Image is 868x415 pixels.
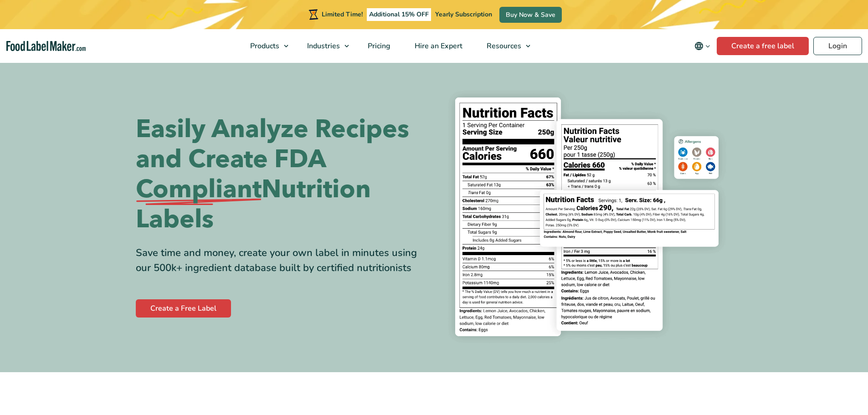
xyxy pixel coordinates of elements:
[136,174,262,205] span: Compliant
[136,299,231,318] a: Create a Free Label
[238,29,293,63] a: Products
[136,246,427,276] div: Save time and money, create your own label in minutes using our 500k+ ingredient database built b...
[365,41,391,51] span: Pricing
[367,8,431,21] span: Additional 15% OFF
[304,41,341,51] span: Industries
[435,10,492,19] span: Yearly Subscription
[356,29,401,63] a: Pricing
[688,37,717,55] button: Change language
[136,114,427,235] h1: Easily Analyze Recipes and Create FDA Nutrition Labels
[412,41,463,51] span: Hire an Expert
[484,41,522,51] span: Resources
[247,41,280,51] span: Products
[6,41,86,51] a: Food Label Maker homepage
[322,10,363,19] span: Limited Time!
[295,29,354,63] a: Industries
[499,7,562,23] a: Buy Now & Save
[475,29,535,63] a: Resources
[813,37,862,55] a: Login
[717,37,809,55] a: Create a free label
[403,29,473,63] a: Hire an Expert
